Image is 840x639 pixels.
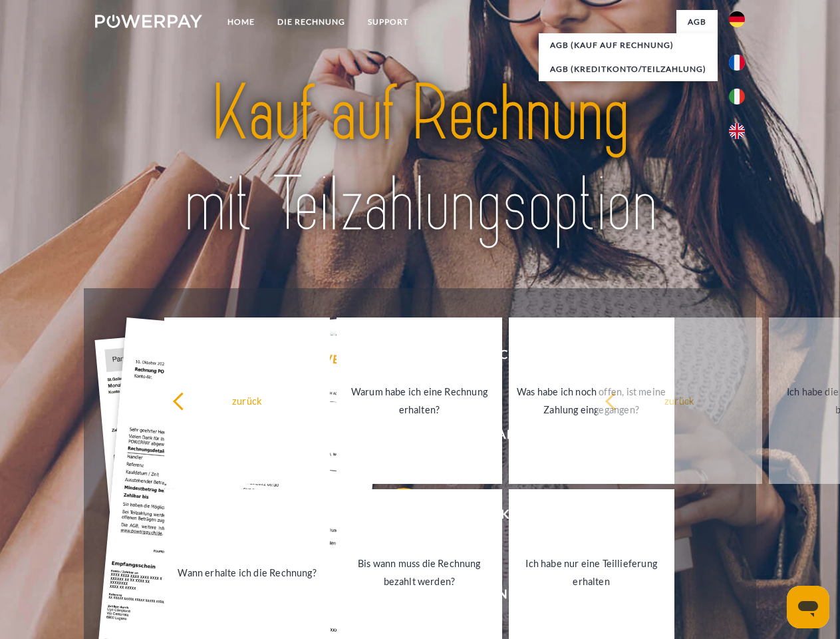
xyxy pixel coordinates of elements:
[539,33,718,57] a: AGB (Kauf auf Rechnung)
[729,11,745,27] img: de
[509,318,674,484] a: Was habe ich noch offen, ist meine Zahlung eingegangen?
[517,383,666,419] div: Was habe ich noch offen, ist meine Zahlung eingegangen?
[517,554,666,590] div: Ich habe nur eine Teillieferung erhalten
[787,586,829,628] iframe: Schaltfläche zum Öffnen des Messaging-Fensters
[729,123,745,139] img: en
[539,57,718,81] a: AGB (Kreditkonto/Teilzahlung)
[216,10,266,34] a: Home
[729,89,745,105] img: it
[172,563,322,581] div: Wann erhalte ich die Rechnung?
[605,391,754,409] div: zurück
[676,10,718,34] a: agb
[729,55,745,71] img: fr
[356,10,420,34] a: SUPPORT
[95,15,202,28] img: logo-powerpay-white.svg
[127,64,713,255] img: title-powerpay_de.svg
[345,383,494,419] div: Warum habe ich eine Rechnung erhalten?
[266,10,356,34] a: DIE RECHNUNG
[345,554,494,590] div: Bis wann muss die Rechnung bezahlt werden?
[172,391,322,409] div: zurück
